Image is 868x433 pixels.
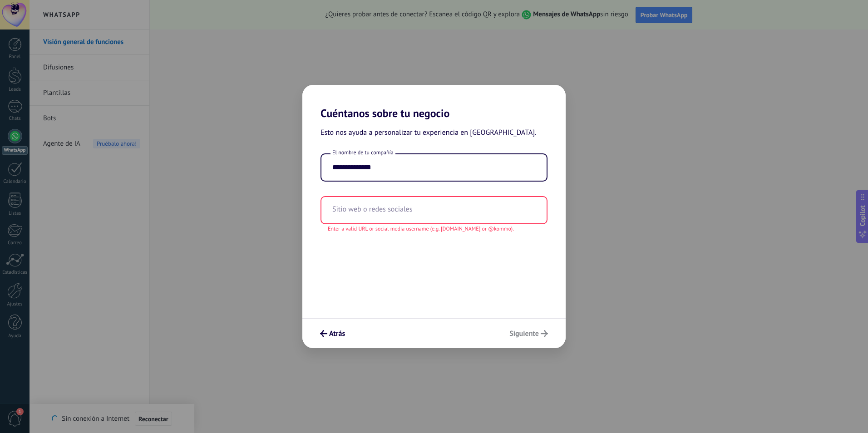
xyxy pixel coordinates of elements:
span: Enter a valid URL or social media username (e.g. [DOMAIN_NAME] or @kommo). [328,225,514,233]
span: El nombre de tu compañía [330,149,395,157]
span: Esto nos ayuda a personalizar tu experiencia en [GEOGRAPHIC_DATA]. [321,127,537,139]
h2: Cuéntanos sobre tu negocio [302,85,566,120]
button: Atrás [316,326,349,341]
span: Atrás [329,330,345,337]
